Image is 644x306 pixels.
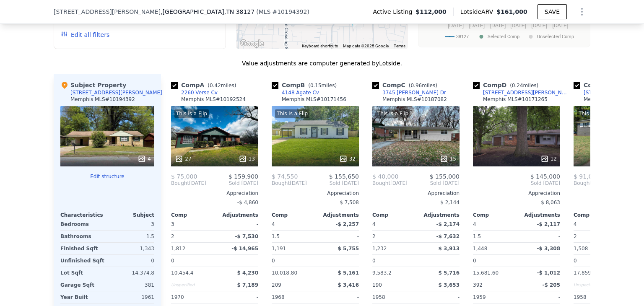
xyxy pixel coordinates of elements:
[372,89,446,96] a: 3745 [PERSON_NAME] Dr
[237,282,258,288] span: $ 7,189
[339,155,356,163] div: 32
[272,221,275,227] span: 4
[181,96,246,103] div: Memphis MLS # 10192524
[60,81,126,89] div: Subject Property
[317,231,359,242] div: -
[215,212,258,218] div: Adjustments
[54,59,590,67] div: Value adjustments are computer generated by Lotside .
[574,231,615,242] div: 2
[171,231,213,242] div: 2
[574,180,609,187] div: [DATE]
[372,291,414,303] div: 1958
[171,89,218,96] a: 2260 Verse Cv
[574,81,641,89] div: Comp E
[216,255,258,267] div: -
[448,23,464,29] text: [DATE]
[109,243,154,254] div: 1,343
[436,233,460,239] span: -$ 7,632
[302,43,338,49] button: Keyboard shortcuts
[317,291,359,303] div: -
[109,255,154,267] div: 0
[440,155,456,163] div: 15
[216,218,258,230] div: -
[60,243,106,254] div: Finished Sqft
[343,44,389,48] span: Map data ©2025 Google
[473,81,542,89] div: Comp D
[237,270,258,276] span: $ 4,230
[272,8,307,15] span: # 10194392
[204,83,239,88] span: ( miles)
[518,255,560,267] div: -
[109,279,154,291] div: 381
[171,180,189,187] span: Bought
[171,173,197,180] span: $ 75,000
[238,38,266,49] img: Google
[272,180,290,187] span: Bought
[469,23,485,29] text: [DATE]
[54,8,161,16] span: [STREET_ADDRESS][PERSON_NAME]
[282,89,319,96] div: 4148 Agate Cv
[584,89,634,96] div: [STREET_ADDRESS]
[60,279,106,291] div: Garage Sqft
[272,282,281,288] span: 209
[574,180,592,187] span: Bought
[418,291,460,303] div: -
[256,8,309,16] div: ( )
[307,180,359,187] span: Sold [DATE]
[275,109,309,118] div: This is a Flip
[372,246,387,252] span: 1,232
[473,212,517,218] div: Comp
[473,282,483,288] span: 392
[70,96,135,103] div: Memphis MLS # 10194392
[506,83,542,88] span: ( miles)
[541,200,560,205] span: $ 8,063
[171,258,174,264] span: 0
[372,258,376,264] span: 0
[408,180,460,187] span: Sold [DATE]
[473,180,560,187] span: Sold [DATE]
[473,270,499,276] span: 15,681.60
[171,212,215,218] div: Comp
[372,180,408,187] div: [DATE]
[181,89,218,96] div: 2260 Verse Cv
[574,173,600,180] span: $ 91,000
[416,212,460,218] div: Adjustments
[531,23,547,29] text: [DATE]
[574,3,590,20] button: Show Options
[372,81,441,89] div: Comp C
[553,23,569,29] text: [DATE]
[272,180,307,187] div: [DATE]
[329,173,359,180] span: $ 155,650
[537,34,574,39] text: Unselected Comp
[259,8,271,15] span: MLS
[574,291,615,303] div: 1958
[373,8,415,16] span: Active Listing
[60,212,107,218] div: Characteristics
[483,89,570,96] div: [STREET_ADDRESS][PERSON_NAME]
[473,89,570,96] a: [STREET_ADDRESS][PERSON_NAME]
[518,291,560,303] div: -
[394,44,405,48] a: Terms
[60,267,106,279] div: Lot Sqft
[338,282,359,288] span: $ 3,416
[440,200,460,205] span: $ 2,144
[272,258,275,264] span: 0
[174,109,209,118] div: This is a Flip
[537,270,560,276] span: -$ 1,012
[61,31,109,39] button: Edit all filters
[338,246,359,252] span: $ 5,755
[490,23,506,29] text: [DATE]
[229,173,258,180] span: $ 159,900
[272,270,297,276] span: 10,018.80
[510,23,526,29] text: [DATE]
[272,81,340,89] div: Comp B
[574,258,577,264] span: 0
[473,291,515,303] div: 1959
[574,221,577,227] span: 4
[272,212,315,218] div: Comp
[372,270,392,276] span: 9,583.2
[171,81,239,89] div: Comp A
[175,155,191,163] div: 27
[574,212,617,218] div: Comp
[530,173,560,180] span: $ 145,000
